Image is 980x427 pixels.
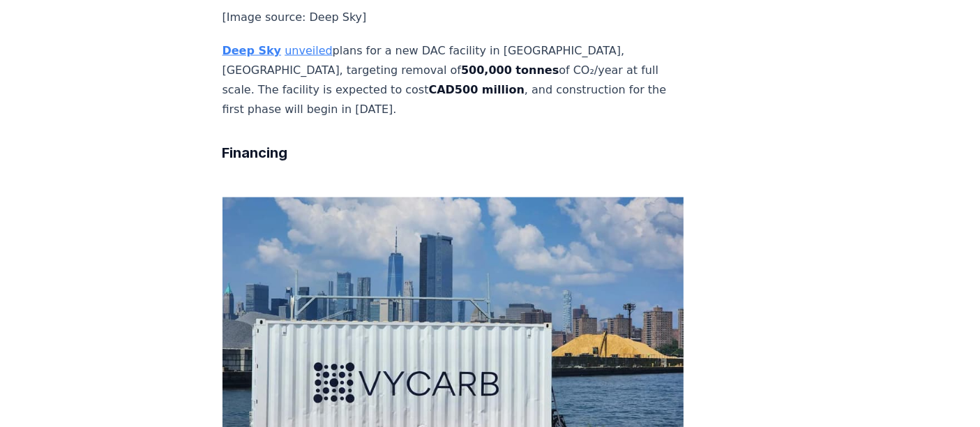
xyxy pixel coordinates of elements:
[429,83,525,96] strong: CAD500 million
[223,8,684,27] p: [Image source: Deep Sky]
[223,44,282,57] a: Deep Sky
[223,41,684,119] p: plans for a new DAC facility in [GEOGRAPHIC_DATA], [GEOGRAPHIC_DATA], targeting removal of of CO₂...
[285,44,332,57] a: unveiled
[223,144,288,161] strong: Financing
[461,63,559,77] strong: 500,000 tonnes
